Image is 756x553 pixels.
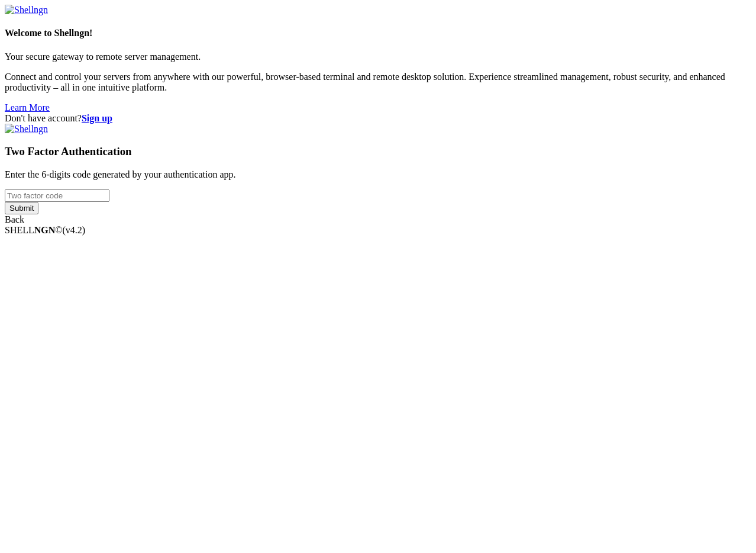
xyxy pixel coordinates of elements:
[5,28,751,38] h4: Welcome to Shellngn!
[5,214,24,224] a: Back
[5,202,38,214] input: Submit
[5,225,85,235] span: SHELL ©
[5,169,751,180] p: Enter the 6-digits code generated by your authentication app.
[5,72,751,93] p: Connect and control your servers from anywhere with our powerful, browser-based terminal and remo...
[5,189,109,202] input: Two factor code
[5,145,751,158] h3: Two Factor Authentication
[5,113,751,124] div: Don't have account?
[34,225,56,235] b: NGN
[63,225,86,235] span: 4.2.0
[5,102,50,112] a: Learn More
[82,113,112,123] a: Sign up
[5,5,48,15] img: Shellngn
[5,52,751,62] p: Your secure gateway to remote server management.
[5,124,48,134] img: Shellngn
